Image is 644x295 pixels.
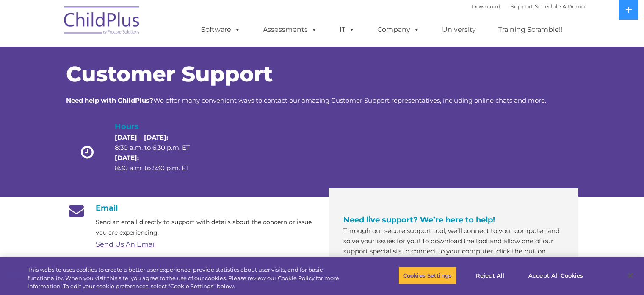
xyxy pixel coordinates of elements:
a: Training Scramble!! [490,21,571,38]
h4: Email [66,203,316,213]
img: ChildPlus by Procare Solutions [60,0,144,43]
button: Accept All Cookies [524,267,588,284]
span: Need live support? We’re here to help! [343,215,495,225]
a: IT [331,21,363,38]
p: Send an email directly to support with details about the concern or issue you are experiencing. [96,217,316,238]
strong: [DATE]: [115,154,139,162]
button: Cookies Settings [398,267,456,284]
p: Through our secure support tool, we’ll connect to your computer and solve your issues for you! To... [343,226,564,277]
button: Close [621,266,640,285]
p: 8:30 a.m. to 6:30 p.m. ET 8:30 a.m. to 5:30 p.m. ET [115,132,205,173]
button: Reject All [464,267,517,284]
a: Assessments [254,21,326,38]
strong: Need help with ChildPlus? [66,96,153,104]
strong: [DATE] – [DATE]: [115,133,168,141]
a: Software [193,21,249,38]
a: Support [511,3,533,10]
span: Customer Support [66,61,273,87]
div: This website uses cookies to create a better user experience, provide statistics about user visit... [28,266,354,291]
a: Download [472,3,500,10]
h4: Hours [115,121,205,132]
a: Send Us An Email [96,240,156,248]
a: University [434,21,484,38]
font: | [472,3,585,10]
span: We offer many convenient ways to contact our amazing Customer Support representatives, including ... [66,96,546,104]
a: Schedule A Demo [535,3,585,10]
a: Company [369,21,428,38]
